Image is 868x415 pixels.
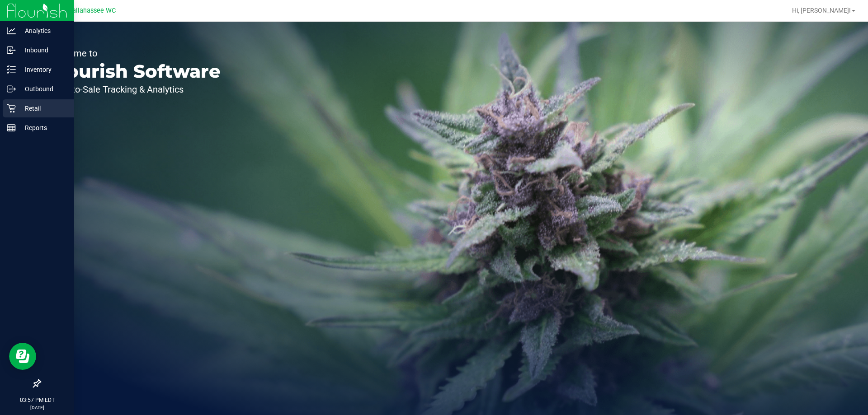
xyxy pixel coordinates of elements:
[16,122,70,133] p: Reports
[16,103,70,114] p: Retail
[16,84,70,94] p: Outbound
[49,49,221,58] p: Welcome to
[792,7,851,14] span: Hi, [PERSON_NAME]!
[16,25,70,36] p: Analytics
[16,64,70,75] p: Inventory
[16,45,70,56] p: Inbound
[7,65,16,74] inline-svg: Inventory
[7,104,16,113] inline-svg: Retail
[49,85,221,94] p: Seed-to-Sale Tracking & Analytics
[49,62,221,80] p: Flourish Software
[69,7,116,14] span: Tallahassee WC
[7,84,16,93] inline-svg: Outbound
[7,26,16,35] inline-svg: Analytics
[7,123,16,132] inline-svg: Reports
[9,343,36,370] iframe: Resource center
[4,396,70,404] p: 03:57 PM EDT
[4,404,70,411] p: [DATE]
[7,46,16,55] inline-svg: Inbound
